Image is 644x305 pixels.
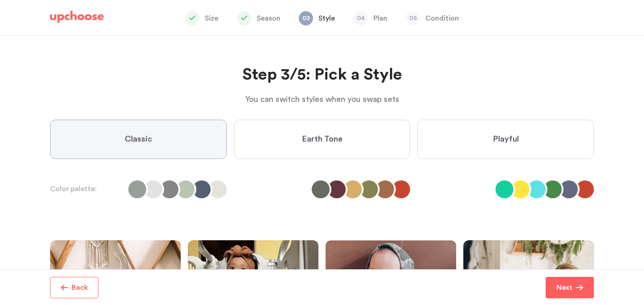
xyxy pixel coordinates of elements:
[546,277,594,298] button: Next
[72,282,88,293] p: Back
[406,11,420,25] span: 05
[556,282,572,293] p: Next
[257,13,280,24] p: Season
[50,277,98,298] button: Back
[245,95,399,103] span: You can switch styles when you swap sets
[50,11,104,23] img: UpChoose
[302,134,343,145] span: Earth Tone
[493,134,519,145] span: Playful
[125,134,152,145] span: Classic
[50,11,104,27] a: UpChoose
[299,11,313,25] span: 03
[354,11,368,25] span: 04
[373,13,387,24] p: Plan
[318,13,335,24] p: Style
[205,13,218,24] p: Size
[425,13,459,24] p: Condition
[50,64,594,86] h2: Step 3/5: Pick a Style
